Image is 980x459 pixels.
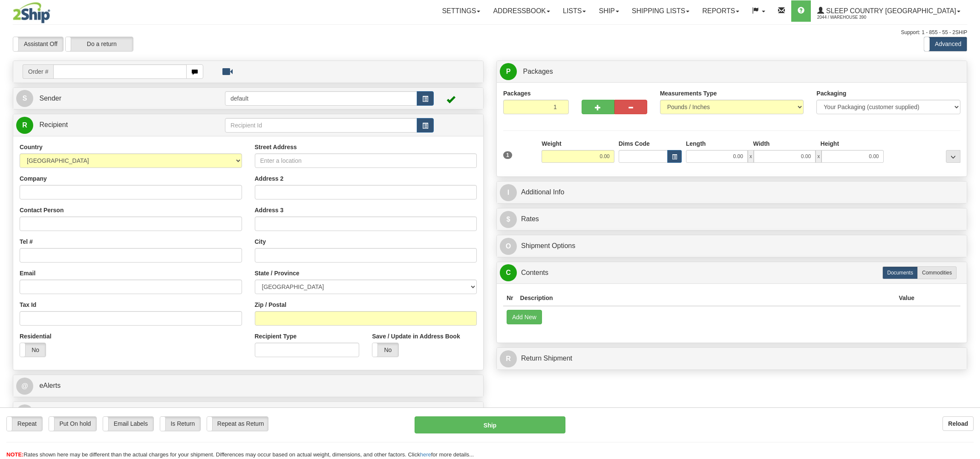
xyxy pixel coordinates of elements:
[6,451,23,458] span: NOTE:
[517,290,896,306] th: Description
[696,0,746,22] a: Reports
[503,89,531,98] label: Packages
[39,382,61,389] span: eAlerts
[917,266,957,279] label: Commodities
[13,2,50,23] img: logo2044.jpg
[420,451,431,458] a: here
[20,206,63,214] label: Contact Person
[500,63,964,81] a: P Packages
[523,68,553,75] span: Packages
[924,37,967,51] label: Advanced
[255,237,266,246] label: City
[943,416,974,431] button: Reload
[255,300,287,309] label: Zip / Postal
[948,420,968,427] b: Reload
[160,417,200,430] label: Is Return
[39,95,61,102] span: Sender
[372,343,398,357] label: No
[39,121,68,128] span: Recipient
[255,206,284,214] label: Address 3
[225,118,417,133] input: Recipient Id
[16,404,480,421] a: B Billing
[20,143,43,151] label: Country
[16,377,480,395] a: @ eAlerts
[960,186,979,273] iframe: chat widget
[592,0,625,22] a: Ship
[542,139,561,148] label: Weight
[207,417,268,430] label: Repeat as Return
[255,332,297,341] label: Recipient Type
[16,116,202,134] a: R Recipient
[816,150,821,163] span: x
[23,64,53,79] span: Order #
[753,139,770,148] label: Width
[487,0,556,22] a: Addressbook
[13,37,63,51] label: Assistant Off
[946,150,960,163] div: ...
[20,332,52,341] label: Residential
[817,13,881,22] span: 2044 / Warehouse 390
[556,0,592,22] a: Lists
[811,0,967,22] a: Sleep Country [GEOGRAPHIC_DATA] 2044 / Warehouse 390
[500,238,517,255] span: O
[500,184,964,201] a: IAdditional Info
[16,378,33,395] span: @
[507,310,542,324] button: Add New
[66,37,133,51] label: Do a return
[500,237,964,255] a: OShipment Options
[503,151,512,159] span: 1
[821,139,839,148] label: Height
[503,290,517,306] th: Nr
[16,90,33,107] span: S
[49,417,97,430] label: Put On hold
[500,350,964,367] a: RReturn Shipment
[16,90,225,107] a: S Sender
[225,91,417,106] input: Sender Id
[660,89,717,98] label: Measurements Type
[748,150,754,163] span: x
[415,416,565,433] button: Ship
[824,7,956,14] span: Sleep Country [GEOGRAPHIC_DATA]
[103,417,153,430] label: Email Labels
[372,332,460,341] label: Save / Update in Address Book
[20,300,36,309] label: Tax Id
[435,0,487,22] a: Settings
[686,139,706,148] label: Length
[255,153,477,168] input: Enter a location
[500,264,517,281] span: C
[500,211,964,228] a: $Rates
[255,269,300,277] label: State / Province
[20,174,47,183] label: Company
[7,417,42,430] label: Repeat
[500,211,517,228] span: $
[16,404,33,421] span: B
[816,89,846,98] label: Packaging
[255,174,284,183] label: Address 2
[500,63,517,80] span: P
[13,29,967,36] div: Support: 1 - 855 - 55 - 2SHIP
[20,269,35,277] label: Email
[255,143,297,151] label: Street Address
[500,184,517,201] span: I
[500,264,964,282] a: CContents
[20,237,33,246] label: Tel #
[20,343,46,357] label: No
[16,117,33,134] span: R
[625,0,696,22] a: Shipping lists
[619,139,650,148] label: Dims Code
[882,266,918,279] label: Documents
[500,350,517,367] span: R
[895,290,918,306] th: Value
